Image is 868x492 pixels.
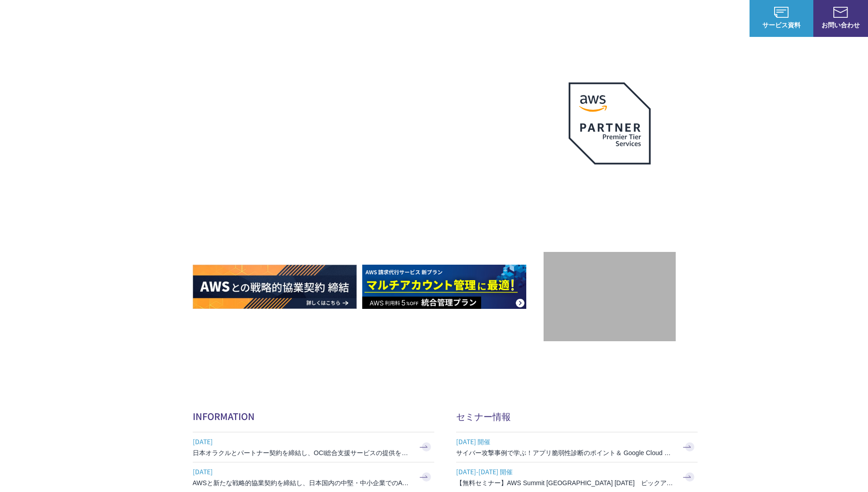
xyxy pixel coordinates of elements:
[193,410,434,423] h2: INFORMATION
[193,150,544,237] h1: AWS ジャーニーの 成功を実現
[193,101,544,141] p: AWSの導入からコスト削減、 構成・運用の最適化からデータ活用まで 規模や業種業態を問わない マネージドサービスで
[456,435,675,448] span: [DATE] 開催
[193,478,411,487] h3: AWSと新たな戦略的協業契約を締結し、日本国内の中堅・中小企業でのAWS活用を加速
[599,175,620,189] em: AWS
[474,14,509,23] p: サービス
[105,9,171,28] span: NHN テコラス AWS総合支援サービス
[456,462,698,492] a: [DATE]-[DATE] 開催 【無料セミナー】AWS Summit [GEOGRAPHIC_DATA] [DATE] ピックアップセッション
[833,7,848,18] img: お問い合わせ
[456,478,675,487] h3: 【無料セミナー】AWS Summit [GEOGRAPHIC_DATA] [DATE] ピックアップセッション
[193,448,411,457] h3: 日本オラクルとパートナー契約を締結し、OCI総合支援サービスの提供を開始
[456,465,675,478] span: [DATE]-[DATE] 開催
[193,432,434,462] a: [DATE] 日本オラクルとパートナー契約を締結し、OCI総合支援サービスの提供を開始
[558,175,662,210] p: 最上位プレミアティア サービスパートナー
[527,14,600,23] p: 業種別ソリューション
[14,7,171,29] a: AWS総合支援サービス C-Chorus NHN テコラスAWS総合支援サービス
[434,14,456,23] p: 強み
[813,20,868,30] span: お問い合わせ
[456,448,675,457] h3: サイバー攻撃事例で学ぶ！アプリ脆弱性診断のポイント＆ Google Cloud セキュリティ対策
[193,462,434,492] a: [DATE] AWSと新たな戦略的協業契約を締結し、日本国内の中堅・中小企業でのAWS活用を加速
[193,435,411,448] span: [DATE]
[456,410,698,423] h2: セミナー情報
[562,266,657,332] img: 契約件数
[618,14,644,23] a: 導入事例
[193,465,411,478] span: [DATE]
[750,20,813,30] span: サービス資料
[715,14,740,23] a: ログイン
[362,265,526,309] img: AWS請求代行サービス 統合管理プラン
[193,265,357,309] img: AWSとの戦略的協業契約 締結
[774,7,789,18] img: AWS総合支援サービス C-Chorus サービス資料
[662,14,697,23] p: ナレッジ
[569,82,651,164] img: AWSプレミアティアサービスパートナー
[456,432,698,462] a: [DATE] 開催 サイバー攻撃事例で学ぶ！アプリ脆弱性診断のポイント＆ Google Cloud セキュリティ対策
